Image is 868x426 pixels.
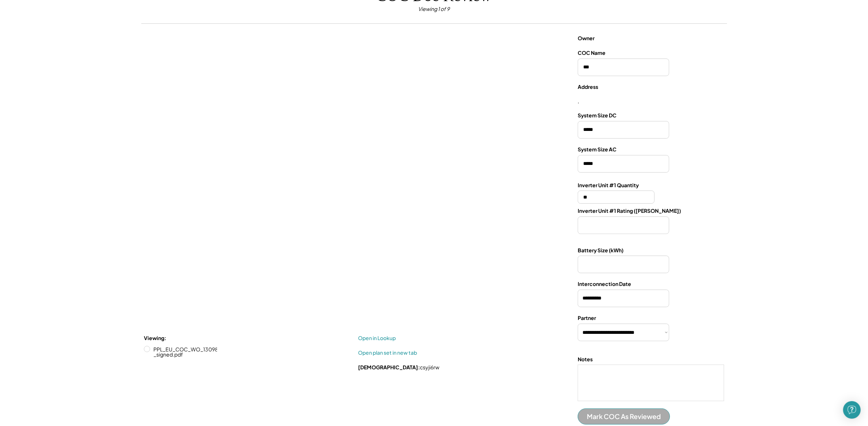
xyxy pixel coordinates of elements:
div: Partner [578,314,596,322]
div: Inverter Unit #1 Rating ([PERSON_NAME]) [578,207,681,215]
strong: Address [578,83,598,90]
strong: [DEMOGRAPHIC_DATA]: [358,364,420,370]
div: System Size AC [578,146,616,153]
div: Viewing 1 of 9 [418,5,450,13]
div: System Size DC [578,112,616,119]
div: , [578,83,598,105]
button: Mark COC As Reviewed [578,408,670,425]
div: Battery Size (kWh) [578,247,623,254]
div: Notes [578,356,593,363]
div: Inverter Unit #1 Quantity [578,182,639,189]
div: Interconnection Date [578,280,631,288]
a: Open plan set in new tab [358,349,417,357]
div: csyji6rw [358,364,439,371]
div: Open Intercom Messenger [843,401,861,419]
label: PPL_EU_COC_WO_13098486_-_signed.pdf [151,347,235,357]
strong: Owner [578,35,595,41]
div: COC Name [578,49,606,57]
a: Open in Lookup [358,335,413,342]
div: Viewing: [144,335,166,342]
